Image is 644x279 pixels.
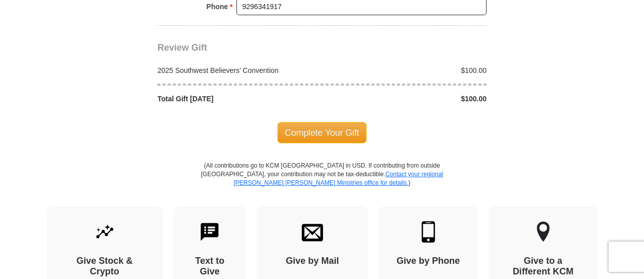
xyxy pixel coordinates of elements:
img: other-region [536,221,550,243]
div: $100.00 [322,65,492,75]
span: Complete Your Gift [277,122,367,143]
img: envelope.svg [302,221,323,243]
span: Review Gift [157,43,207,53]
p: (All contributions go to KCM [GEOGRAPHIC_DATA] in USD. If contributing from outside [GEOGRAPHIC_D... [200,162,444,206]
h4: Text to Give [191,256,229,277]
img: give-by-stock.svg [94,221,115,243]
h4: Give by Mail [274,256,350,267]
h4: Give Stock & Crypto [64,256,145,277]
h4: Give by Phone [396,256,460,267]
div: 2025 Southwest Believers’ Convention [152,65,323,75]
div: Total Gift [DATE] [152,94,323,104]
img: text-to-give.svg [199,221,220,243]
div: $100.00 [322,94,492,104]
img: mobile.svg [418,221,439,243]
